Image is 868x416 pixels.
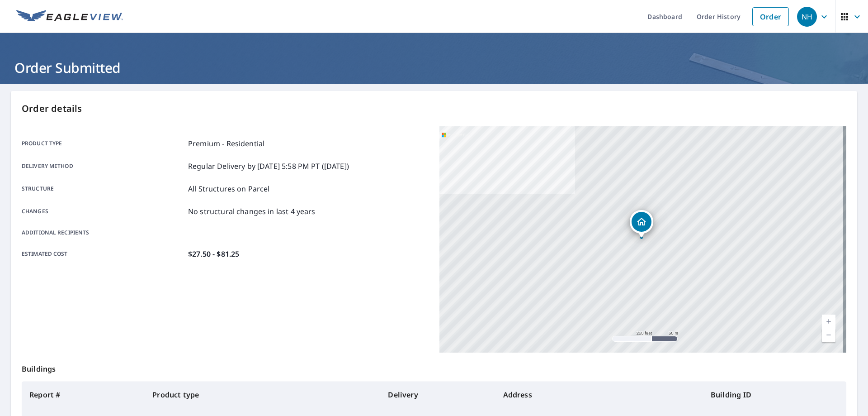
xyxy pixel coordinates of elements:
[22,183,184,194] p: Structure
[16,10,123,24] img: EV Logo
[22,382,145,407] th: Report #
[22,229,184,237] p: Additional recipients
[22,138,184,149] p: Product type
[145,382,381,407] th: Product type
[188,138,264,149] p: Premium - Residential
[630,210,653,238] div: Dropped pin, building 1, Residential property, 72 Bakertown Rd Accord, NY 12404
[703,382,846,407] th: Building ID
[11,58,857,77] h1: Order Submitted
[822,328,835,342] a: Current Level 17, Zoom Out
[22,353,846,382] p: Buildings
[752,7,789,26] a: Order
[188,249,239,259] p: $27.50 - $81.25
[496,382,703,407] th: Address
[188,183,270,194] p: All Structures on Parcel
[381,382,495,407] th: Delivery
[22,161,184,172] p: Delivery method
[188,206,316,217] p: No structural changes in last 4 years
[797,7,817,27] div: NH
[22,249,184,259] p: Estimated cost
[22,206,184,217] p: Changes
[22,102,846,115] p: Order details
[188,161,349,172] p: Regular Delivery by [DATE] 5:58 PM PT ([DATE])
[822,315,835,328] a: Current Level 17, Zoom In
